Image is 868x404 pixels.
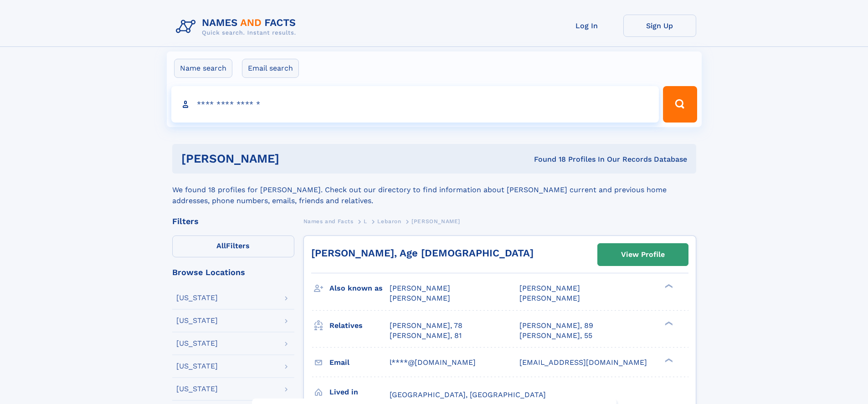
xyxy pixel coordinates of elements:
div: [US_STATE] [176,363,218,370]
div: [US_STATE] [176,294,218,302]
a: [PERSON_NAME], Age [DEMOGRAPHIC_DATA] [311,247,534,259]
a: [PERSON_NAME], 55 [519,331,592,341]
span: All [216,241,226,250]
h3: Email [329,355,390,370]
div: ❯ [663,320,673,326]
div: View Profile [621,244,665,265]
div: ❯ [663,283,673,289]
a: Lebaron [377,215,401,227]
h3: Also known as [329,281,390,296]
button: Search Button [663,86,697,123]
div: We found 18 profiles for [PERSON_NAME]. Check out our directory to find information about [PERSON... [172,174,696,206]
img: Logo Names and Facts [172,15,303,39]
a: [PERSON_NAME], 89 [519,321,593,331]
div: Filters [172,217,294,225]
label: Filters [172,235,294,257]
a: L [364,215,367,227]
a: [PERSON_NAME], 78 [390,321,462,331]
h1: [PERSON_NAME] [181,153,407,164]
input: search input [171,86,659,123]
div: [US_STATE] [176,385,218,393]
label: Email search [242,59,299,78]
span: Lebaron [377,218,401,225]
span: [EMAIL_ADDRESS][DOMAIN_NAME] [519,358,647,367]
div: Found 18 Profiles In Our Records Database [406,154,687,164]
label: Name search [174,59,232,78]
a: [PERSON_NAME], 81 [390,331,462,341]
h3: Relatives [329,318,390,333]
span: [PERSON_NAME] [390,284,450,292]
a: Sign Up [623,15,696,37]
span: [GEOGRAPHIC_DATA], [GEOGRAPHIC_DATA] [390,390,546,399]
div: ❯ [663,357,673,363]
a: Log In [550,15,623,37]
div: [US_STATE] [176,340,218,347]
span: [PERSON_NAME] [519,294,580,302]
span: [PERSON_NAME] [411,218,460,225]
a: View Profile [598,244,688,266]
div: [US_STATE] [176,317,218,324]
h3: Lived in [329,384,390,400]
div: Browse Locations [172,268,294,276]
span: L [364,218,367,225]
span: [PERSON_NAME] [390,294,450,302]
a: Names and Facts [303,215,354,227]
span: [PERSON_NAME] [519,284,580,292]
